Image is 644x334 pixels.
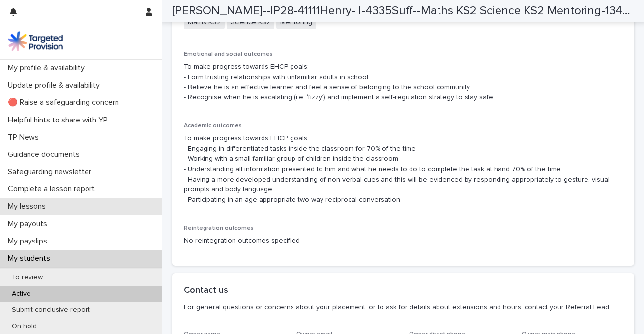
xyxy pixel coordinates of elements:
p: My profile & availability [4,63,92,73]
span: Maths KS2 [184,15,225,30]
p: My payslips [4,237,55,246]
p: Active [4,290,39,298]
p: On hold [4,322,45,331]
span: Reintegration outcomes [184,225,254,231]
p: My students [4,254,58,263]
h2: Contact us [184,285,228,296]
h2: [PERSON_NAME]--IP28-41111Henry- I-4335Suff--Maths KS2 Science KS2 Mentoring-13453 [172,4,630,18]
p: To review [4,273,51,282]
p: Complete a lesson report [4,184,103,194]
p: My payouts [4,219,55,229]
p: For general questions or concerns about your placement, or to ask for details about extensions an... [184,303,618,312]
p: No reintegration outcomes specified [184,236,622,246]
p: Update profile & availability [4,81,108,90]
span: Academic outcomes [184,123,242,129]
span: Emotional and social outcomes [184,51,273,57]
p: To make progress towards EHCP goals: - Engaging in differentiated tasks inside the classroom for ... [184,133,622,205]
span: Mentoring [276,15,316,30]
p: TP News [4,133,47,142]
img: M5nRWzHhSzIhMunXDL62 [8,31,63,51]
p: Safeguarding newsletter [4,167,99,177]
p: 🔴 Raise a safeguarding concern [4,98,127,107]
p: Submit conclusive report [4,306,98,314]
span: Science KS2 [227,15,274,30]
p: To make progress towards EHCP goals: - Form trusting relationships with unfamiliar adults in scho... [184,62,622,103]
p: Guidance documents [4,150,88,159]
p: Helpful hints to share with YP [4,116,116,125]
p: My lessons [4,202,54,211]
